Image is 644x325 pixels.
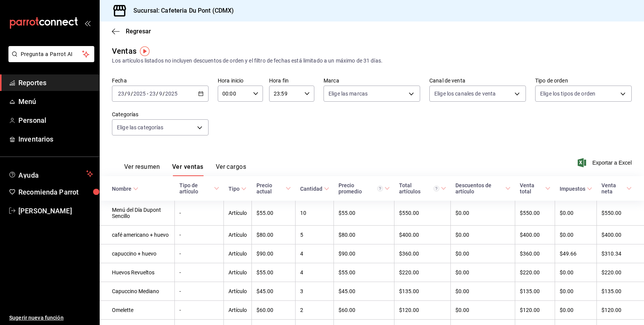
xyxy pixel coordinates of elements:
span: Tipo de artículo [179,182,219,195]
span: Tipo [228,186,246,192]
div: Ventas [112,45,136,57]
svg: Precio promedio = Total artículos / cantidad [377,186,383,191]
td: $0.00 [555,201,597,226]
label: Categorías [112,112,209,117]
td: $400.00 [394,226,451,244]
input: -- [149,91,156,97]
button: Ver resumen [124,163,160,176]
div: Precio actual [256,182,284,195]
td: 4 [296,263,334,282]
td: $0.00 [451,301,515,320]
td: $0.00 [555,226,597,244]
td: $55.00 [252,201,296,226]
div: Tipo de artículo [179,182,212,195]
td: $400.00 [515,226,555,244]
span: Reportes [18,78,93,88]
td: Artículo [224,201,252,226]
td: $360.00 [394,244,451,263]
label: Hora inicio [218,78,263,83]
button: open_drawer_menu [84,20,90,26]
span: Sugerir nueva función [9,314,93,322]
a: Pregunta a Parrot AI [5,56,94,64]
span: Elige los tipos de orden [540,90,595,97]
svg: El total artículos considera cambios de precios en los artículos así como costos adicionales por ... [434,186,439,191]
td: $220.00 [515,263,555,282]
td: $360.00 [515,244,555,263]
td: café americano + huevo [100,226,175,244]
div: Venta neta [601,182,625,195]
td: - [175,244,224,263]
td: Artículo [224,244,252,263]
td: $120.00 [515,301,555,320]
td: Artículo [224,263,252,282]
td: $55.00 [334,201,394,226]
span: Regresar [126,28,151,35]
input: -- [118,91,125,97]
td: $0.00 [451,201,515,226]
td: $90.00 [334,244,394,263]
span: Impuestos [560,186,592,192]
span: / [163,91,165,97]
span: Venta total [520,182,550,195]
td: $0.00 [555,282,597,301]
td: Huevos Revueltos [100,263,175,282]
td: $310.34 [597,244,644,263]
td: Artículo [224,226,252,244]
span: Total artículos [399,182,446,195]
span: - [147,91,148,97]
span: [PERSON_NAME] [18,206,93,216]
td: - [175,282,224,301]
td: Artículo [224,282,252,301]
td: $0.00 [451,282,515,301]
div: Impuestos [560,186,585,192]
td: 3 [296,282,334,301]
td: $45.00 [252,282,296,301]
span: Elige las marcas [329,90,368,97]
td: $60.00 [252,301,296,320]
td: $0.00 [451,244,515,263]
td: - [175,226,224,244]
td: $0.00 [555,301,597,320]
img: Tooltip marker [140,46,149,56]
td: 2 [296,301,334,320]
label: Canal de venta [429,78,526,83]
label: Fecha [112,78,209,83]
span: Ayuda [18,169,83,178]
span: / [156,91,158,97]
button: Regresar [112,28,151,35]
td: $135.00 [597,282,644,301]
span: Recomienda Parrot [18,187,93,197]
div: Precio promedio [338,182,383,195]
td: $550.00 [515,201,555,226]
span: Exportar a Excel [579,158,632,167]
td: - [175,201,224,226]
td: $55.00 [252,263,296,282]
button: Pregunta a Parrot AI [8,46,94,62]
td: $135.00 [515,282,555,301]
td: Artículo [224,301,252,320]
span: Precio promedio [338,182,390,195]
div: Total artículos [399,182,439,195]
td: $90.00 [252,244,296,263]
td: 4 [296,244,334,263]
td: - [175,301,224,320]
td: $0.00 [555,263,597,282]
td: $220.00 [394,263,451,282]
td: $400.00 [597,226,644,244]
span: Inventarios [18,134,93,144]
div: Nombre [112,186,131,192]
span: Elige los canales de venta [434,90,496,97]
div: Los artículos listados no incluyen descuentos de orden y el filtro de fechas está limitado a un m... [112,57,632,65]
span: Pregunta a Parrot AI [21,50,82,58]
span: Personal [18,115,93,125]
td: $55.00 [334,263,394,282]
div: Venta total [520,182,544,195]
span: Menú [18,96,93,107]
input: ---- [133,91,146,97]
td: 5 [296,226,334,244]
label: Marca [324,78,420,83]
td: Capuccino Mediano [100,282,175,301]
div: Tipo [228,186,240,192]
td: Menú del Día Dupont Sencillo [100,201,175,226]
td: capuccino + huevo [100,244,175,263]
